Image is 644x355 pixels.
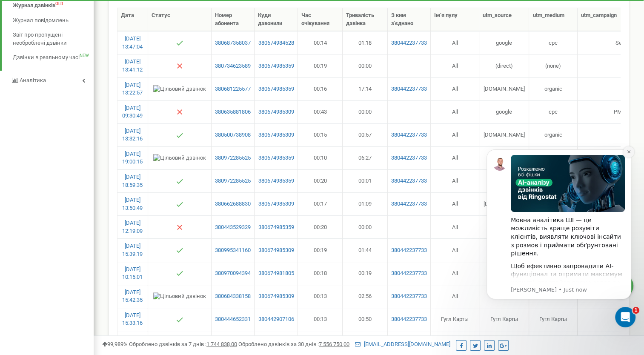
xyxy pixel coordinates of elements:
a: 380674985309 [258,200,294,208]
td: Гугл Карты [431,308,479,331]
img: Успішний [176,40,183,46]
a: 380442237733 [391,246,427,255]
td: 00:57 [343,123,387,146]
a: 380442237733 [391,39,427,47]
td: 01:18 [343,31,387,54]
td: All [431,192,479,215]
a: 380442237733 [391,269,427,278]
td: All [431,146,479,169]
a: [DATE] 10:15:01 [122,266,143,281]
a: [DATE] 15:42:35 [122,289,143,303]
a: [EMAIL_ADDRESS][DOMAIN_NAME] [355,341,450,347]
img: Немає відповіді [176,109,183,115]
a: 380500738908 [215,131,251,139]
a: 380970094394 [215,269,251,278]
th: Куди дзвонили [255,8,298,31]
td: 00:20 [298,215,343,238]
td: cpc [529,31,577,54]
img: Успішний [176,201,183,208]
a: 380734623589 [215,62,251,70]
u: 1 744 838,00 [206,341,237,347]
td: 00:17 [298,192,343,215]
td: All [431,215,479,238]
a: [DATE] 13:50:49 [122,197,143,211]
img: Цільовий дзвінок [153,292,206,301]
td: All [431,54,479,77]
a: [DATE] 13:47:04 [122,35,143,50]
th: Час очікування [298,8,343,31]
span: Дзвінки в реальному часі [13,54,80,62]
td: 00:19 [343,262,387,285]
a: [DATE] 13:32:16 [122,128,143,142]
td: 17:14 [343,77,387,100]
a: 380972285525 [215,177,251,185]
a: [DATE] 12:19:09 [122,220,143,234]
td: All [431,262,479,285]
a: 380662688830 [215,200,251,208]
td: [DOMAIN_NAME] [479,123,529,146]
a: 380674985309 [258,292,294,301]
a: [DATE] 15:39:19 [122,243,143,257]
a: Звіт про пропущені необроблені дзвінки [13,28,94,50]
a: 380442907106 [258,315,294,324]
a: [DATE] 12:33:58 [122,335,143,349]
img: Цільовий дзвінок [153,85,206,93]
td: (none) [529,54,577,77]
img: Цільовий дзвінок [153,154,206,162]
td: 00:14 [298,31,343,54]
span: Журнал повідомлень [13,17,69,25]
a: 380674984528 [258,39,294,47]
span: Оброблено дзвінків за 30 днів : [238,341,349,347]
a: 380674985359 [258,85,294,93]
td: organic [529,123,577,146]
a: 380995341160 [215,246,251,255]
u: 7 556 750,00 [319,341,349,347]
td: (direct) [479,54,529,77]
a: 380687358037 [215,39,251,47]
td: organic [529,77,577,100]
a: [DATE] 13:41:12 [122,58,143,73]
td: 00:00 [343,54,387,77]
td: 01:09 [343,192,387,215]
td: All [431,169,479,192]
th: З ким з'єднано [388,8,431,31]
td: All [431,123,479,146]
img: Успішний [176,247,183,254]
a: 380444652331 [215,315,251,324]
td: All [431,77,479,100]
td: 00:16 [298,77,343,100]
td: 00:10 [298,146,343,169]
td: 00:00 [343,100,387,123]
a: 380442237733 [391,292,427,301]
a: Журнал повідомлень [13,13,94,28]
td: 00:01 [343,169,387,192]
a: 380442237733 [391,85,427,93]
td: 00:19 [298,331,343,354]
td: 00:18 [298,262,343,285]
a: 380674985359 [258,177,294,185]
a: 380674981805 [258,269,294,278]
th: utm_mеdium [529,8,577,31]
td: All [431,100,479,123]
img: Немає відповіді [176,224,183,231]
th: Ім‘я пулу [431,8,479,31]
a: 380442237733 [391,177,427,185]
td: cpc [529,100,577,123]
td: 02:56 [343,285,387,308]
td: 00:19 [298,238,343,261]
span: 99,989% [102,341,128,347]
td: 06:27 [343,146,387,169]
th: utm_sourcе [479,8,529,31]
th: Номер абонента [212,8,255,31]
a: 380674985309 [258,246,294,255]
a: 380674985359 [258,154,294,162]
td: 00:43 [298,100,343,123]
span: 1 [633,307,639,314]
a: 380443529329 [215,223,251,232]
